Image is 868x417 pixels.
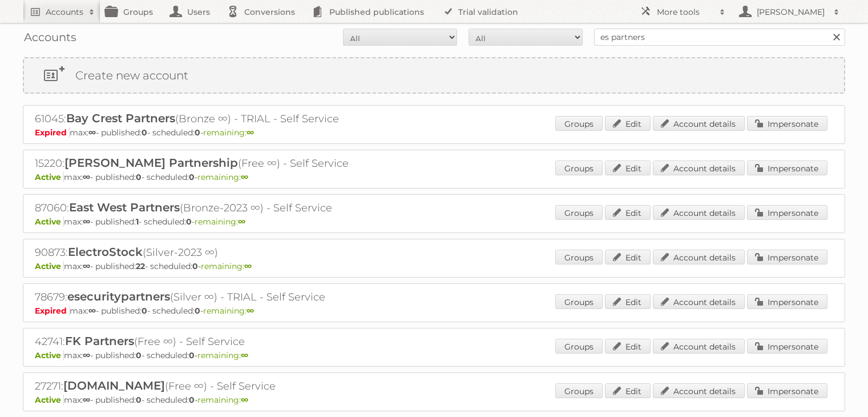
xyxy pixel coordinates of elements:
a: Account details [653,205,745,220]
a: Edit [605,339,651,354]
p: max: - published: - scheduled: - [35,395,833,405]
strong: ∞ [83,395,90,405]
span: Expired [35,306,70,316]
span: [PERSON_NAME] Partnership [64,156,238,170]
strong: 0 [136,395,142,405]
strong: ∞ [241,172,248,182]
span: [DOMAIN_NAME] [63,379,165,392]
a: Impersonate [747,383,827,398]
span: remaining: [197,395,248,405]
strong: 0 [189,172,195,182]
a: Edit [605,294,651,309]
h2: 78679: (Silver ∞) - TRIAL - Self Service [35,290,434,304]
p: max: - published: - scheduled: - [35,216,833,227]
strong: ∞ [238,216,245,227]
strong: ∞ [83,350,90,360]
a: Create new account [24,58,844,93]
h2: More tools [657,6,714,18]
a: Edit [605,383,651,398]
h2: 87060: (Bronze-2023 ∞) - Self Service [35,201,434,215]
strong: 0 [142,306,147,316]
span: FK Partners [65,334,134,348]
strong: 0 [192,261,198,271]
a: Groups [555,294,603,309]
a: Groups [555,116,603,131]
a: Impersonate [747,205,827,220]
span: remaining: [197,350,248,360]
a: Account details [653,294,745,309]
a: Impersonate [747,161,827,175]
h2: 42741: (Free ∞) - Self Service [35,334,434,349]
span: Active [35,216,64,227]
strong: ∞ [88,306,96,316]
a: Edit [605,116,651,131]
p: max: - published: - scheduled: - [35,127,833,138]
a: Edit [605,205,651,220]
span: remaining: [195,216,245,227]
strong: 0 [136,172,142,182]
h2: 15220: (Free ∞) - Self Service [35,156,434,171]
strong: 0 [195,306,200,316]
p: max: - published: - scheduled: - [35,261,833,271]
h2: 61045: (Bronze ∞) - TRIAL - Self Service [35,111,434,126]
strong: ∞ [83,172,90,182]
strong: 0 [136,350,142,360]
p: max: - published: - scheduled: - [35,172,833,182]
strong: 0 [142,127,147,138]
a: Groups [555,250,603,264]
a: Impersonate [747,250,827,264]
strong: ∞ [83,261,90,271]
strong: ∞ [241,395,248,405]
strong: ∞ [241,350,248,360]
span: East West Partners [69,201,180,214]
strong: 0 [189,350,195,360]
a: Account details [653,116,745,131]
strong: ∞ [247,127,254,138]
h2: [PERSON_NAME] [754,6,828,18]
a: Impersonate [747,294,827,309]
span: ElectroStock [68,245,143,259]
span: remaining: [203,306,254,316]
span: Active [35,261,64,271]
strong: 22 [136,261,145,271]
p: max: - published: - scheduled: - [35,350,833,360]
span: remaining: [197,172,248,182]
strong: ∞ [247,306,254,316]
strong: 0 [186,216,192,227]
strong: 0 [189,395,195,405]
a: Groups [555,161,603,175]
a: Groups [555,205,603,220]
span: Expired [35,127,70,138]
span: remaining: [201,261,252,271]
a: Impersonate [747,116,827,131]
p: max: - published: - scheduled: - [35,306,833,316]
strong: 1 [136,216,139,227]
a: Groups [555,339,603,354]
h2: Accounts [46,6,83,18]
strong: ∞ [88,127,96,138]
a: Account details [653,383,745,398]
a: Impersonate [747,339,827,354]
span: Bay Crest Partners [66,111,175,125]
h2: 27271: (Free ∞) - Self Service [35,379,434,394]
strong: 0 [195,127,200,138]
span: Active [35,395,64,405]
strong: ∞ [83,216,90,227]
h2: 90873: (Silver-2023 ∞) [35,245,434,260]
span: Active [35,172,64,182]
span: esecuritypartners [67,290,170,303]
a: Account details [653,161,745,175]
a: Edit [605,250,651,264]
a: Edit [605,161,651,175]
strong: ∞ [244,261,252,271]
a: Groups [555,383,603,398]
a: Account details [653,250,745,264]
span: remaining: [203,127,254,138]
a: Account details [653,339,745,354]
span: Active [35,350,64,360]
